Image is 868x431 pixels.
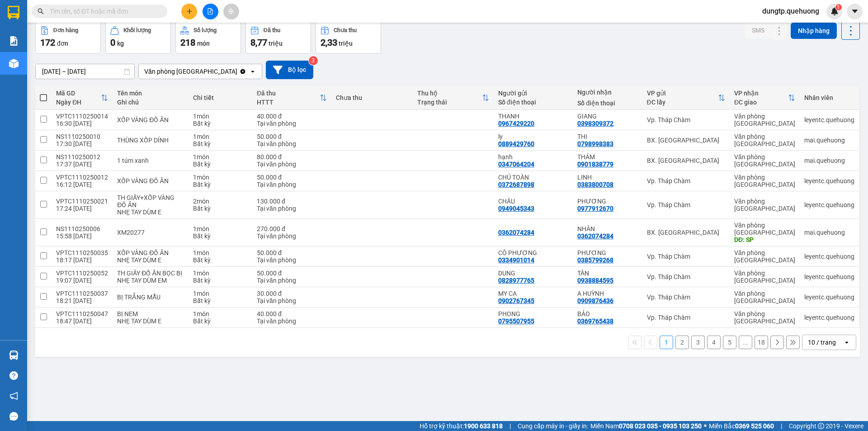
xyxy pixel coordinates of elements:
div: Văn phòng [GEOGRAPHIC_DATA] [734,249,795,264]
div: Vp. Tháp Chàm [647,314,725,321]
div: Bất kỳ [193,256,248,264]
div: 50.000 đ [257,270,327,277]
div: 18:17 [DATE] [56,256,108,264]
div: VP gửi [647,90,718,97]
span: Miền Nam [590,421,702,431]
div: Văn phòng [GEOGRAPHIC_DATA] [734,153,795,168]
div: LINH [577,174,637,181]
div: NHÂN [577,225,637,232]
div: Văn phòng [GEOGRAPHIC_DATA] [734,310,795,325]
button: Khối lượng0kg [105,21,171,54]
div: XỐP VÀNG ĐỒ ĂN [117,116,184,123]
div: Vp. Tháp Chàm [647,253,725,260]
button: Số lượng218món [175,21,241,54]
div: Thu hộ [417,90,482,97]
span: dungtp.quehuong [755,5,826,17]
div: BỊ TRẮNG MẪU [117,294,184,301]
div: NS1110250012 [56,153,108,161]
div: GIANG [577,113,637,120]
div: Số điện thoại [498,99,568,106]
div: 0383800708 [577,181,613,188]
div: 10 / trang [808,338,836,347]
div: VPTC1110250021 [56,198,108,205]
div: 50.000 đ [257,174,327,181]
button: 1 [660,336,673,349]
div: XỐP VÀNG ĐỒ ĂN [117,177,184,185]
span: 0 [110,37,115,48]
span: file-add [207,8,213,14]
div: Đơn hàng [53,27,78,33]
div: BẢO [577,310,637,317]
div: 2 món [193,198,248,205]
div: 1 món [193,113,248,120]
button: plus [181,4,197,19]
div: leyentc.quehuong [804,201,854,208]
span: đơn [57,40,68,47]
button: Đơn hàng172đơn [35,21,101,54]
span: | [781,421,782,431]
div: VPTC1110250037 [56,290,108,297]
div: 1 món [193,153,248,161]
div: Tại văn phòng [257,205,327,212]
div: 1 món [193,133,248,140]
div: 0369765438 [577,317,613,325]
th: Toggle SortBy [52,86,113,110]
div: Tại văn phòng [257,277,327,284]
div: THÁM [577,153,637,161]
div: Bất kỳ [193,205,248,212]
div: A HUỲNH [577,290,637,297]
div: Số lượng [193,27,217,33]
sup: 3 [309,56,318,65]
div: NHẸ TAY DÙM E [117,317,184,325]
svg: Clear value [239,68,246,75]
div: 0334901014 [498,256,534,264]
div: Vp. Tháp Chàm [647,273,725,280]
div: CHÂU [498,198,568,205]
span: 1 [837,4,840,10]
div: Vp. Tháp Chàm [647,201,725,208]
div: Tại văn phòng [257,297,327,304]
div: Văn phòng [GEOGRAPHIC_DATA] [734,174,795,188]
span: 2,33 [321,37,337,48]
div: ly [498,133,568,140]
div: mai.quehuong [804,229,854,236]
div: Tại văn phòng [257,161,327,168]
div: 1 món [193,310,248,317]
div: PHƯƠNG [577,198,637,205]
div: NHẸ TAY DÙM E [117,208,184,216]
div: Tại văn phòng [257,120,327,127]
div: Bất kỳ [193,297,248,304]
div: ĐC lấy [647,99,718,106]
input: Select a date range. [36,64,134,79]
div: Bất kỳ [193,232,248,240]
div: XM20277 [117,229,184,236]
div: 0398309372 [577,120,613,127]
button: Chưa thu2,33 triệu [316,21,381,54]
div: Tại văn phòng [257,232,327,240]
div: leyentc.quehuong [804,314,854,321]
div: Văn phòng [GEOGRAPHIC_DATA] [734,222,795,236]
div: 16:12 [DATE] [56,181,108,188]
div: PHONG [498,310,568,317]
button: 2 [675,336,689,349]
div: VPTC1110250052 [56,270,108,277]
div: Đã thu [264,27,280,33]
div: NHẸ TAY DÙM E [117,256,184,264]
div: HTTT [257,99,320,106]
div: 1 túm xanh [117,157,184,164]
div: 0828977765 [498,277,534,284]
div: 0909876436 [577,297,613,304]
span: aim [228,8,234,14]
strong: 0369 525 060 [735,422,774,430]
div: Người nhận [577,89,637,96]
div: Bất kỳ [193,317,248,325]
svg: open [249,68,256,75]
div: Chi tiết [193,94,248,101]
div: THANH [498,113,568,120]
div: THI [577,133,637,140]
div: 17:37 [DATE] [56,161,108,168]
strong: 1900 633 818 [464,422,503,430]
div: 0949045343 [498,205,534,212]
svg: open [843,339,850,346]
span: Hỗ trợ kỹ thuật: [420,421,503,431]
